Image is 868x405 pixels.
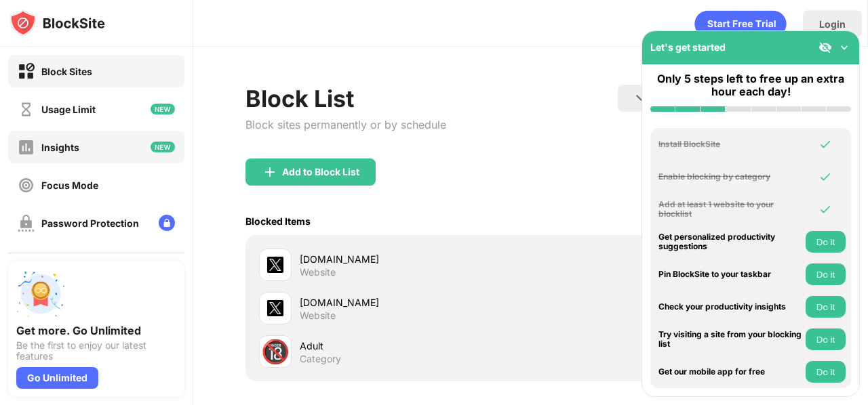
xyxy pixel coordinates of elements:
button: Do it [806,263,846,285]
div: Website [300,266,336,278]
div: Get our mobile app for free [658,367,802,377]
div: 🔞 [261,338,290,366]
img: focus-off.svg [18,177,35,194]
button: Do it [806,296,846,318]
div: Block sites permanently or by schedule [245,118,446,131]
img: new-icon.svg [151,142,175,152]
img: insights-off.svg [18,139,35,156]
div: Add at least 1 website to your blocklist [658,200,802,219]
div: Go Unlimited [16,367,98,389]
div: Block List [245,85,446,112]
img: time-usage-off.svg [18,101,35,118]
div: Install BlockSite [658,140,802,149]
div: Block Sites [41,66,92,77]
img: omni-check.svg [818,202,832,216]
div: Pin BlockSite to your taskbar [658,270,802,279]
div: Try visiting a site from your blocking list [658,330,802,349]
div: Let's get started [650,41,726,53]
img: block-on.svg [18,63,35,80]
div: Get more. Go Unlimited [16,324,176,337]
img: eye-not-visible.svg [818,41,832,54]
button: Do it [806,231,846,253]
div: Enable blocking by category [658,172,802,182]
div: Only 5 steps left to free up an extra hour each day! [650,72,851,98]
img: lock-menu.svg [159,215,175,231]
div: Usage Limit [41,104,96,115]
div: Insights [41,142,79,153]
div: Add to Block List [282,167,359,177]
img: favicons [267,257,283,273]
div: Website [300,310,336,322]
img: logo-blocksite.svg [9,9,105,37]
div: Password Protection [41,217,139,229]
div: Login [819,18,846,30]
div: Blocked Items [245,215,311,227]
img: push-unlimited.svg [16,270,65,318]
img: favicons [267,300,283,316]
div: Get personalized productivity suggestions [658,232,802,252]
div: Category [300,353,341,365]
button: Do it [806,328,846,350]
button: Do it [806,361,846,383]
div: Focus Mode [41,179,98,191]
img: omni-check.svg [818,137,832,151]
img: new-icon.svg [151,104,175,114]
img: password-protection-off.svg [18,215,35,232]
img: omni-setup-toggle.svg [837,41,851,54]
img: omni-check.svg [818,170,832,184]
div: [DOMAIN_NAME] [300,295,531,310]
div: animation [694,10,787,37]
div: Adult [300,339,531,353]
div: Check your productivity insights [658,302,802,312]
div: [DOMAIN_NAME] [300,252,531,266]
div: Be the first to enjoy our latest features [16,340,176,362]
